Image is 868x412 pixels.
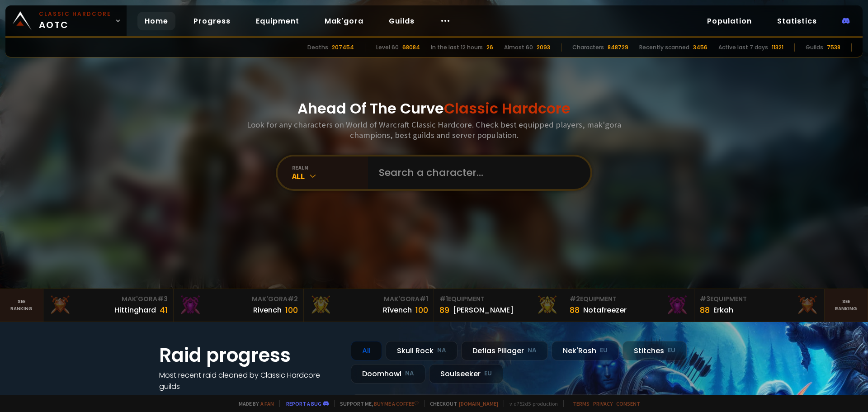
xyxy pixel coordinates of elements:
[608,43,628,52] div: 848729
[159,341,340,369] h1: Raid progress
[415,304,428,316] div: 100
[600,346,608,355] small: EU
[304,289,434,322] a: Mak'Gora#1Rîvench100
[623,341,687,360] div: Stitches
[260,400,274,407] a: a fan
[461,341,548,360] div: Defias Pillager
[772,43,783,52] div: 11321
[616,400,640,407] a: Consent
[486,43,493,52] div: 26
[827,43,840,52] div: 7538
[288,294,298,303] span: # 2
[718,43,768,52] div: Active last 7 days
[528,346,537,355] small: NA
[332,43,354,52] div: 207454
[292,164,368,171] div: realm
[373,156,580,189] input: Search a character...
[694,289,825,322] a: #3Equipment88Erkah
[431,43,483,52] div: In the last 12 hours
[5,5,127,36] a: Classic HardcoreAOTC
[179,294,298,304] div: Mak'Gora
[159,393,218,403] a: See all progress
[570,294,689,304] div: Equipment
[43,289,174,322] a: Mak'Gora#3Hittinghard41
[439,294,558,304] div: Equipment
[114,304,156,316] div: Hittinghard
[484,369,492,378] small: EU
[376,43,399,52] div: Level 60
[700,304,710,316] div: 88
[700,294,710,303] span: # 3
[504,43,533,52] div: Almost 60
[572,43,604,52] div: Characters
[309,294,428,304] div: Mak'Gora
[285,304,298,316] div: 100
[424,400,498,407] span: Checkout
[825,289,868,322] a: Seeranking
[434,289,564,322] a: #1Equipment89[PERSON_NAME]
[570,304,580,316] div: 88
[186,12,238,30] a: Progress
[351,364,425,384] div: Doomhowl
[420,294,428,303] span: # 1
[453,304,514,316] div: [PERSON_NAME]
[639,43,689,52] div: Recently scanned
[437,346,446,355] small: NA
[504,400,558,407] span: v. d752d5 - production
[157,294,168,303] span: # 3
[573,400,590,407] a: Terms
[459,400,498,407] a: [DOMAIN_NAME]
[297,98,571,119] h1: Ahead Of The Curve
[382,12,422,30] a: Guilds
[806,43,823,52] div: Guilds
[292,171,368,181] div: All
[374,400,419,407] a: Buy me a coffee
[593,400,613,407] a: Privacy
[233,400,274,407] span: Made by
[770,12,824,30] a: Statistics
[307,43,328,52] div: Deaths
[583,304,627,316] div: Notafreezer
[317,12,371,30] a: Mak'gora
[439,304,449,316] div: 89
[160,304,168,316] div: 41
[700,294,819,304] div: Equipment
[693,43,708,52] div: 3456
[49,294,168,304] div: Mak'Gora
[351,341,382,360] div: All
[174,289,304,322] a: Mak'Gora#2Rivench100
[552,341,619,360] div: Nek'Rosh
[405,369,414,378] small: NA
[564,289,694,322] a: #2Equipment88Notafreezer
[159,369,340,392] h4: Most recent raid cleaned by Classic Hardcore guilds
[386,341,458,360] div: Skull Rock
[537,43,550,52] div: 2093
[700,12,759,30] a: Population
[253,304,282,316] div: Rivench
[39,10,111,32] span: AOTC
[668,346,675,355] small: EU
[243,119,625,140] h3: Look for any characters on World of Warcraft Classic Hardcore. Check best equipped players, mak'g...
[383,304,412,316] div: Rîvench
[137,12,175,30] a: Home
[249,12,307,30] a: Equipment
[439,294,448,303] span: # 1
[334,400,419,407] span: Support me,
[713,304,733,316] div: Erkah
[444,98,571,118] span: Classic Hardcore
[39,10,111,18] small: Classic Hardcore
[286,400,321,407] a: Report a bug
[402,43,420,52] div: 68084
[570,294,580,303] span: # 2
[429,364,503,384] div: Soulseeker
